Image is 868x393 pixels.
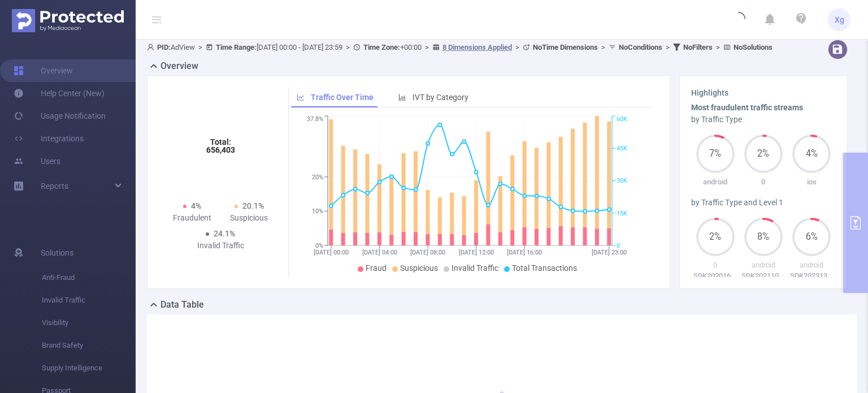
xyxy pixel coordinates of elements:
[160,298,204,312] h2: Data Table
[507,249,542,256] tspan: [DATE] 16:00
[41,175,68,197] a: Reports
[157,43,171,51] b: PID:
[363,43,400,51] b: Time Zone:
[192,240,249,252] div: Invalid Traffic
[835,8,844,31] span: Xg
[14,127,84,150] a: Integrations
[410,249,445,256] tspan: [DATE] 08:00
[398,93,406,101] i: icon: bar-chart
[210,137,231,146] tspan: Total:
[400,264,438,273] span: Suspicious
[14,150,60,172] a: Users
[617,210,627,217] tspan: 15K
[691,114,836,126] div: by Traffic Type
[314,249,349,256] tspan: [DATE] 00:00
[459,249,494,256] tspan: [DATE] 12:00
[315,242,323,249] tspan: 0%
[617,116,627,123] tspan: 60K
[297,93,305,101] i: icon: line-chart
[617,242,620,249] tspan: 0
[14,82,105,105] a: Help Center (New)
[696,149,735,158] span: 7%
[206,145,235,154] tspan: 656,403
[691,260,739,271] p: 0
[216,43,257,51] b: Time Range:
[195,43,206,51] span: >
[342,43,353,51] span: >
[713,43,723,51] span: >
[683,43,713,51] b: No Filters
[41,182,68,191] span: Reports
[788,270,836,282] p: SDK202313090110462qb8fiz3j35eymk
[598,43,609,51] span: >
[14,105,106,127] a: Usage Notification
[691,176,739,188] p: android
[533,43,598,51] b: No Time Dimensions
[788,260,836,271] p: android
[14,59,73,82] a: Overview
[147,44,157,51] i: icon: user
[42,312,136,334] span: Visibility
[307,116,323,123] tspan: 37.8%
[12,9,124,32] img: Protected Media
[362,249,397,256] tspan: [DATE] 04:00
[732,12,745,28] i: icon: loading
[413,93,468,102] span: IVT by Category
[312,174,323,181] tspan: 20%
[734,43,772,51] b: No Solutions
[311,93,374,102] span: Traffic Over Time
[739,270,787,282] p: SDK20211015100937zu7f64742ivtbva
[442,43,512,51] u: 8 Dimensions Applied
[42,357,136,379] span: Supply Intelligence
[592,249,627,256] tspan: [DATE] 23:00
[242,201,264,210] span: 20.1%
[691,270,739,282] p: SDK20201624040232d2vb8f86t81ytp2
[739,176,787,188] p: 0
[662,43,673,51] span: >
[691,103,803,112] b: Most fraudulent traffic streams
[788,176,836,188] p: ios
[42,334,136,357] span: Brand Safety
[512,43,523,51] span: >
[160,59,198,73] h2: Overview
[220,212,277,224] div: Suspicious
[696,232,735,241] span: 2%
[312,208,323,215] tspan: 10%
[691,87,836,99] h3: Highlights
[42,266,136,289] span: Anti-Fraud
[739,260,787,271] p: android
[617,145,627,152] tspan: 45K
[744,149,783,158] span: 2%
[366,264,387,273] span: Fraud
[512,264,577,273] span: Total Transactions
[619,43,662,51] b: No Conditions
[792,149,831,158] span: 4%
[422,43,432,51] span: >
[744,232,783,241] span: 8%
[41,241,73,264] span: Solutions
[792,232,831,241] span: 6%
[691,197,836,209] div: by Traffic Type and Level 1
[214,229,235,238] span: 24.1%
[191,201,201,210] span: 4%
[163,212,220,224] div: Fraudulent
[452,264,498,273] span: Invalid Traffic
[617,178,627,185] tspan: 30K
[42,289,136,312] span: Invalid Traffic
[147,43,772,51] span: AdView [DATE] 00:00 - [DATE] 23:59 +00:00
